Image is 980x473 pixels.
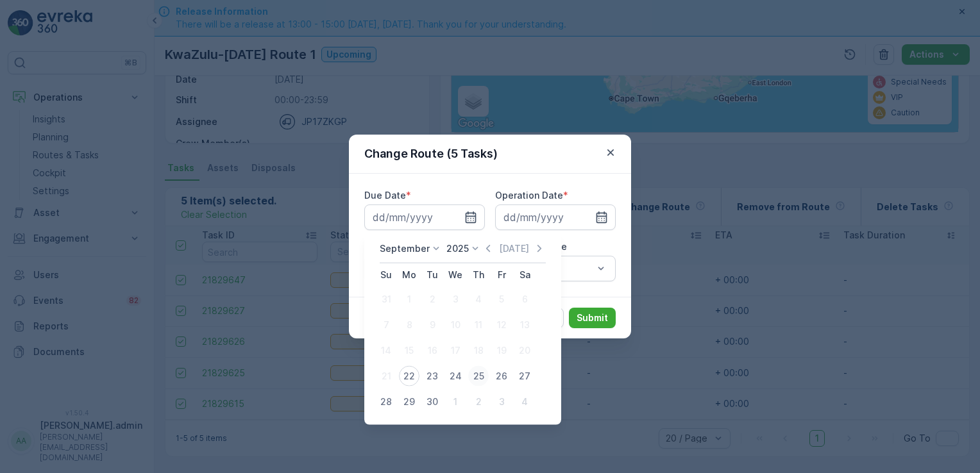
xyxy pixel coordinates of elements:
[376,315,396,335] div: 7
[422,366,443,386] div: 23
[495,190,563,201] label: Operation Date
[376,392,396,412] div: 28
[422,315,443,335] div: 9
[422,392,443,412] div: 30
[380,242,430,255] p: September
[445,392,466,412] div: 1
[491,289,512,310] div: 5
[421,263,444,286] th: Tuesday
[444,263,467,286] th: Wednesday
[364,204,485,230] input: dd/mm/yyyy
[514,366,535,386] div: 27
[445,315,466,335] div: 10
[422,289,443,310] div: 2
[468,366,489,386] div: 25
[491,392,512,412] div: 3
[445,340,466,361] div: 17
[467,263,490,286] th: Thursday
[514,289,535,310] div: 6
[399,315,419,335] div: 8
[513,263,536,286] th: Saturday
[468,340,489,361] div: 18
[514,315,535,335] div: 13
[364,190,406,201] label: Due Date
[399,340,419,361] div: 15
[569,308,616,328] button: Submit
[491,315,512,335] div: 12
[499,242,529,255] p: [DATE]
[445,366,466,386] div: 24
[514,340,535,361] div: 20
[491,340,512,361] div: 19
[399,289,419,310] div: 1
[376,289,396,310] div: 31
[490,263,513,286] th: Friday
[446,242,469,255] p: 2025
[375,263,398,286] th: Sunday
[495,204,616,230] input: dd/mm/yyyy
[399,392,419,412] div: 29
[399,366,419,386] div: 22
[468,315,489,335] div: 11
[445,289,466,310] div: 3
[376,340,396,361] div: 14
[468,289,489,310] div: 4
[514,392,535,412] div: 4
[398,263,421,286] th: Monday
[376,366,396,386] div: 21
[422,340,443,361] div: 16
[364,145,498,163] p: Change Route (5 Tasks)
[577,311,608,324] p: Submit
[468,392,489,412] div: 2
[491,366,512,386] div: 26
